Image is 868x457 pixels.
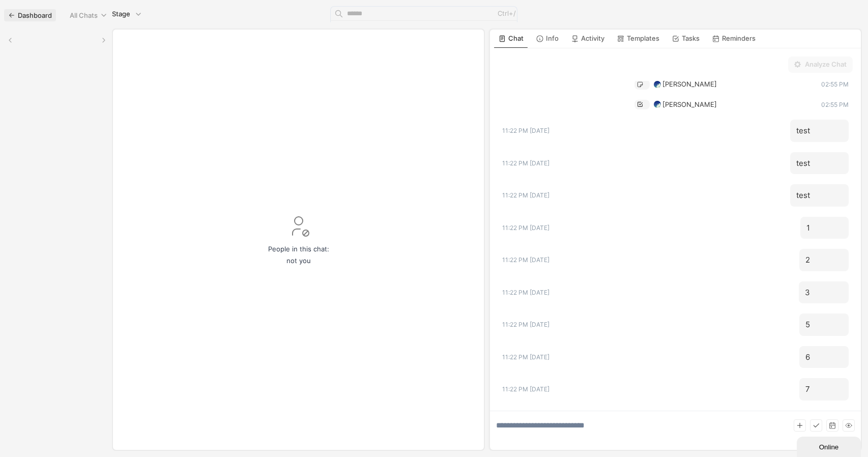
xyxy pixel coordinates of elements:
[502,320,549,330] p: 11:22 PM [DATE]
[788,56,853,73] button: Analyze Chat
[805,384,843,394] p: 7
[502,384,549,394] p: 11:22 PM [DATE]
[98,34,110,46] button: next status
[796,190,843,201] p: test
[821,79,849,90] p: 02:55 PM
[654,101,661,108] img: 9k=
[796,126,843,136] p: test
[821,100,849,110] p: 02:55 PM
[810,419,822,432] button: Create task
[796,158,843,168] p: test
[794,419,806,432] button: Actions menu
[268,244,329,254] p: People in this chat:
[805,288,843,298] p: 3
[708,30,760,48] button: Reminders
[668,30,704,48] button: Tasks
[286,256,311,266] p: not you
[502,158,549,168] p: 11:22 PM [DATE]
[662,100,717,110] p: [PERSON_NAME]
[502,223,549,233] p: 11:22 PM [DATE]
[4,9,56,21] a: Dashboard
[805,255,843,265] p: 2
[502,288,549,298] p: 11:22 PM [DATE]
[613,30,663,48] button: Templates
[567,30,609,48] button: Activity
[18,10,52,20] p: Dashboard
[843,419,855,432] button: To track conversation on/off
[502,126,549,136] p: 11:22 PM [DATE]
[826,419,838,432] button: Create reminder
[498,9,516,19] p: Ctrl +/
[502,255,549,265] p: 11:22 PM [DATE]
[806,223,843,233] p: 1
[502,190,549,201] p: 11:22 PM [DATE]
[797,435,863,457] iframe: chat widget
[662,79,717,90] p: [PERSON_NAME]
[112,9,130,19] p: Stage
[532,30,563,48] button: Info
[805,320,843,330] p: 5
[502,352,549,362] p: 11:22 PM [DATE]
[494,30,528,48] button: Chat
[654,81,661,88] img: 9k=
[4,34,16,46] button: previous status
[805,352,843,362] p: 6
